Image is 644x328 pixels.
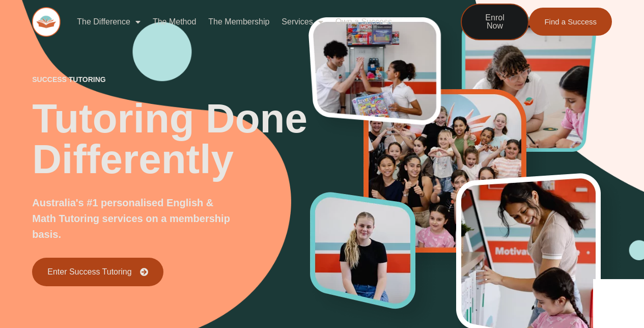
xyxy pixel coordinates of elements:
[32,98,310,180] h2: Tutoring Done Differently
[477,14,513,30] span: Enrol Now
[529,8,612,36] a: Find a Success
[32,258,163,286] a: Enter Success Tutoring
[329,10,398,34] a: Own a Success
[71,10,147,34] a: The Difference
[147,10,202,34] a: The Method
[275,10,329,34] a: Services
[32,76,310,83] p: success tutoring
[593,279,644,328] iframe: Chat Widget
[32,195,235,242] p: Australia's #1 personalised English & Math Tutoring services on a membership basis.
[461,4,529,40] a: Enrol Now
[202,10,275,34] a: The Membership
[544,18,597,25] span: Find a Success
[71,10,427,34] nav: Menu
[47,268,131,276] span: Enter Success Tutoring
